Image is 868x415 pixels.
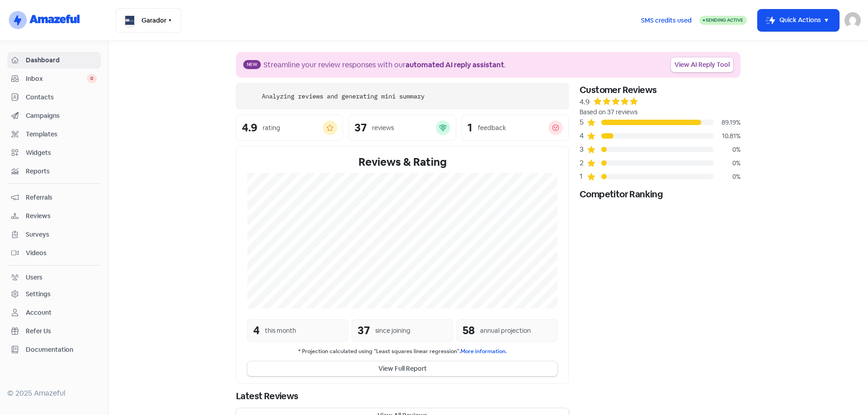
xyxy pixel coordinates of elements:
div: 58 [462,322,475,339]
span: 0 [87,74,97,83]
a: Templates [7,126,101,143]
a: Surveys [7,226,101,243]
div: Based on 37 reviews [580,107,741,117]
a: Documentation [7,341,101,358]
a: More information. [461,348,507,355]
a: Settings [7,286,101,303]
div: Analyzing reviews and generating mini summary [262,92,425,101]
div: 4.9 [242,122,257,133]
a: 37reviews [349,115,456,141]
a: Campaigns [7,107,101,124]
div: this month [265,326,296,336]
span: Surveys [26,230,97,239]
div: Customer Reviews [580,83,741,97]
div: annual projection [480,326,531,336]
div: Reviews & Rating [247,154,557,170]
div: 37 [354,122,367,133]
span: Referrals [26,193,97,202]
div: 0% [713,159,741,168]
span: New [243,60,261,69]
div: Streamline your review responses with our . [264,60,506,70]
button: View Full Report [247,361,557,376]
small: * Projection calculated using "Least squares linear regression". [247,347,557,356]
a: Widgets [7,145,101,161]
a: Dashboard [7,52,101,69]
div: 1 [580,171,587,182]
span: Widgets [26,148,97,158]
div: Users [26,273,42,282]
span: Templates [26,130,97,139]
a: SMS credits used [633,15,699,24]
div: 4 [253,322,259,339]
a: Reviews [7,208,101,224]
a: View AI Reply Tool [671,57,733,72]
div: reviews [372,123,394,133]
b: automated AI reply assistant [406,60,504,70]
span: Refer Us [26,326,97,336]
span: Campaigns [26,111,97,121]
img: User [844,12,861,28]
div: Settings [26,289,51,299]
div: since joining [375,326,410,336]
a: Contacts [7,89,101,106]
span: Sending Active [706,17,743,23]
div: 4.9 [580,97,590,107]
a: Reports [7,163,101,180]
a: Videos [7,245,101,261]
a: Inbox 0 [7,70,101,87]
span: SMS credits used [641,16,692,25]
a: 4.9rating [236,115,343,141]
div: 10.81% [713,131,741,141]
div: 37 [358,322,370,339]
span: Reviews [26,211,97,221]
div: 89.19% [713,118,741,127]
button: Garador [116,8,181,33]
div: Competitor Ranking [580,187,741,201]
a: Sending Active [699,15,747,26]
span: Contacts [26,93,97,102]
div: 0% [713,145,741,154]
div: Latest Reviews [236,389,569,403]
a: Referrals [7,189,101,206]
div: 4 [580,131,587,141]
span: Videos [26,248,97,258]
div: 3 [580,144,587,155]
div: feedback [478,123,506,133]
div: 2 [580,158,587,168]
div: © 2025 Amazeful [7,388,101,399]
a: Account [7,304,101,321]
div: rating [263,123,280,133]
div: Account [26,308,52,317]
a: Users [7,269,101,286]
span: Dashboard [26,56,97,65]
span: Inbox [26,74,87,84]
div: 1 [467,122,472,133]
span: Documentation [26,345,97,354]
a: 1feedback [462,115,569,141]
span: Reports [26,167,97,176]
a: Refer Us [7,323,101,340]
div: 0% [713,172,741,182]
div: 5 [580,117,587,128]
button: Quick Actions [758,9,839,31]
